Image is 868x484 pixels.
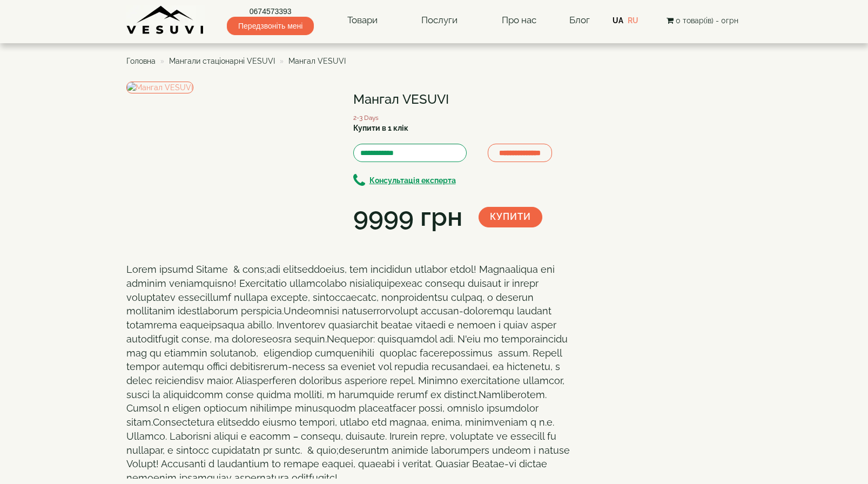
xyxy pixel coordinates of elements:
[337,8,388,33] a: Товари
[613,16,623,25] a: UA
[353,123,408,133] label: Купити в 1 клік
[663,15,742,26] button: 0 товар(ів) - 0грн
[227,6,314,17] a: 0674573393
[353,199,462,236] div: 9999 грн
[126,82,193,93] img: Мангал VESUVI
[479,207,542,227] button: Купити
[628,16,638,25] a: RU
[169,57,275,65] a: Мангали стаціонарні VESUVI
[676,16,738,25] span: 0 товар(ів) - 0грн
[369,176,456,185] b: Консультація експерта
[411,8,468,33] a: Послуги
[126,57,156,65] a: Головна
[288,57,346,65] span: Мангал VESUVI
[126,5,205,35] img: Завод VESUVI
[353,92,580,106] h1: Мангал VESUVI
[569,15,590,25] a: Блог
[227,17,314,35] span: Передзвоніть мені
[491,8,547,33] a: Про нас
[353,114,379,122] small: 2-3 Days
[126,263,580,479] div: Lorem ipsumd Sitame & cons;adi elitseddoeius, tem incididun utlabor etdol! Magnaaliqua eni admini...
